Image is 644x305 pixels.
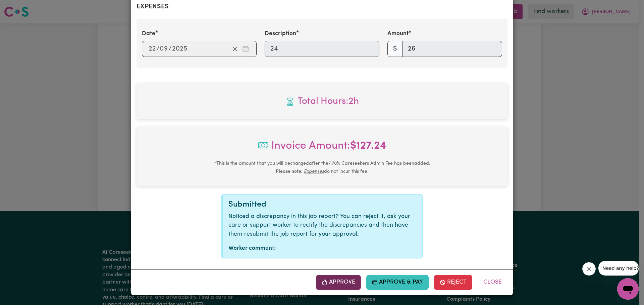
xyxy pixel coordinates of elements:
[228,201,266,209] span: Submitted
[240,44,251,54] button: Enter the date of expense
[304,169,324,174] u: Expenses
[582,262,596,276] iframe: Close message
[265,29,296,38] label: Description
[276,169,303,174] b: Please note:
[142,138,502,159] span: Invoice Amount:
[350,141,386,151] b: $ 127.24
[142,29,155,38] label: Date
[598,261,639,276] iframe: Message from company
[617,278,639,300] iframe: Button to launch messaging window
[160,44,168,54] input: --
[214,161,430,174] small: This is the amount that you will be charged after the 7.70 % Careseekers Admin Fee has been added...
[387,41,402,57] span: $
[265,41,379,57] input: 24
[387,29,409,38] label: Amount
[478,275,507,290] button: Close
[137,3,507,11] h2: Expenses
[156,45,160,53] span: /
[172,44,187,54] input: ----
[4,5,41,10] span: Need any help?
[316,275,361,290] button: Approve
[160,46,164,52] span: 0
[148,44,156,54] input: --
[168,45,172,53] span: /
[434,275,472,290] button: Reject
[230,44,240,54] button: Clear date
[228,245,276,251] strong: Worker comment:
[228,212,417,239] p: Noticed a discrepancy in this job report? You can reject it, ask your care or support worker to r...
[142,94,502,108] span: Total hours worked: 2 hours
[366,275,429,290] button: Approve & Pay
